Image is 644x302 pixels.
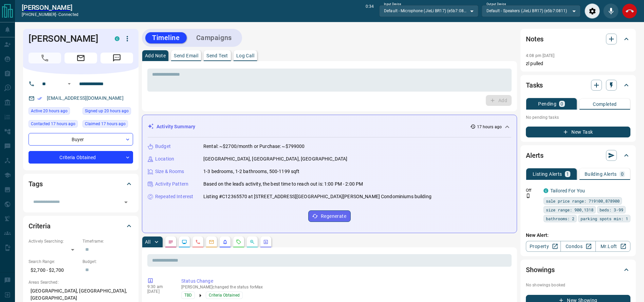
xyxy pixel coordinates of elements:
p: New Alert: [526,232,630,239]
p: 17 hours ago [477,124,502,130]
p: 4:08 pm [DATE] [526,53,555,58]
h2: Tags [29,178,42,189]
div: Sun Sep 14 2025 [82,107,133,117]
div: Default - Microphone (JieLi BR17) (e5b7:0811) [379,5,478,17]
span: beds: 3-99 [600,206,623,213]
div: Sun Sep 14 2025 [29,107,79,117]
p: Location [155,155,174,163]
span: Criteria Obtained [209,292,240,299]
span: Call [29,53,61,63]
p: zl pulled [526,60,630,67]
svg: Notes [168,239,173,245]
p: 1 [566,172,569,176]
span: size range: 900,1318 [546,206,593,213]
p: Send Text [206,53,228,58]
button: Timeline [145,32,187,43]
p: 0 [621,172,624,176]
p: [DATE] [147,289,171,294]
span: TBD [184,292,192,299]
p: Repeated Interest [155,193,193,200]
span: Signed up 20 hours ago [85,108,129,114]
span: Email [65,53,97,63]
div: Criteria [29,218,133,234]
p: 1-3 bedrooms, 1-2 bathrooms, 500-1199 sqft [203,168,300,175]
span: Active 20 hours ago [31,108,68,114]
p: Building Alerts [585,172,617,176]
span: Message [100,53,133,63]
div: condos.ca [544,188,548,193]
p: Send Email [174,53,198,58]
h2: Criteria [29,221,51,231]
p: No showings booked [526,282,630,288]
svg: Calls [195,239,201,245]
div: Sun Sep 14 2025 [82,120,133,130]
button: Open [121,197,131,207]
button: New Task [526,127,630,137]
p: Completed [593,102,617,107]
p: Log Call [236,53,254,58]
span: parking spots min: 1 [581,215,628,222]
div: Tasks [526,77,630,93]
h2: Showings [526,264,555,275]
p: 0:34 [366,3,374,19]
p: Listing #C12365570 at [STREET_ADDRESS][GEOGRAPHIC_DATA][PERSON_NAME] Condominiums building [203,193,431,200]
button: Regenerate [308,210,351,222]
label: Output Device [486,2,506,6]
span: Claimed 17 hours ago [85,120,126,127]
svg: Opportunities [250,239,255,245]
p: [GEOGRAPHIC_DATA], [GEOGRAPHIC_DATA], [GEOGRAPHIC_DATA] [203,155,347,163]
p: Activity Pattern [155,181,188,188]
div: Sun Sep 14 2025 [29,120,79,130]
label: Input Device [384,2,401,6]
p: Actively Searching: [29,238,79,244]
div: Activity Summary17 hours ago [148,120,511,133]
p: Status Change [181,278,509,285]
p: 9:30 am [147,284,171,289]
svg: Lead Browsing Activity [182,239,187,245]
a: [PERSON_NAME] [22,3,78,12]
div: Audio Settings [585,3,600,19]
svg: Listing Alerts [222,239,228,245]
button: Open [65,80,73,88]
p: Search Range: [29,259,79,265]
p: [PERSON_NAME] changed the status for Max [181,285,509,289]
span: bathrooms: 2 [546,215,574,222]
p: All [145,240,150,244]
a: Tailored For You [550,188,585,193]
a: Property [526,241,561,252]
p: Timeframe: [82,238,133,244]
div: End Call [622,3,637,19]
p: Areas Searched: [29,279,133,285]
p: [PHONE_NUMBER] - [22,12,78,18]
div: Criteria Obtained [29,151,133,164]
p: Off [526,187,539,193]
div: Tags [29,176,133,192]
p: Budget [155,143,171,150]
h1: [PERSON_NAME] [29,33,105,44]
p: Add Note [145,53,166,58]
h2: Alerts [526,150,544,161]
p: 0 [560,101,563,106]
span: connected [58,12,78,17]
p: Based on the lead's activity, the best time to reach out is: 1:00 PM - 2:00 PM [203,181,363,188]
p: Size & Rooms [155,168,184,175]
p: Activity Summary [157,123,195,130]
div: Alerts [526,147,630,164]
svg: Push Notification Only [526,193,531,198]
svg: Email Verified [37,96,42,101]
svg: Requests [236,239,241,245]
div: Showings [526,262,630,278]
div: Notes [526,31,630,47]
h2: Notes [526,34,544,44]
h2: Tasks [526,80,543,91]
div: condos.ca [115,36,119,41]
span: Contacted 17 hours ago [31,120,75,127]
p: No pending tasks [526,112,630,122]
p: Budget: [82,259,133,265]
p: $2,700 - $2,700 [29,265,79,276]
div: Default - Speakers (JieLi BR17) (e5b7:0811) [482,5,581,17]
div: Buyer [29,133,133,146]
div: Mute [603,3,619,19]
svg: Emails [209,239,214,245]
